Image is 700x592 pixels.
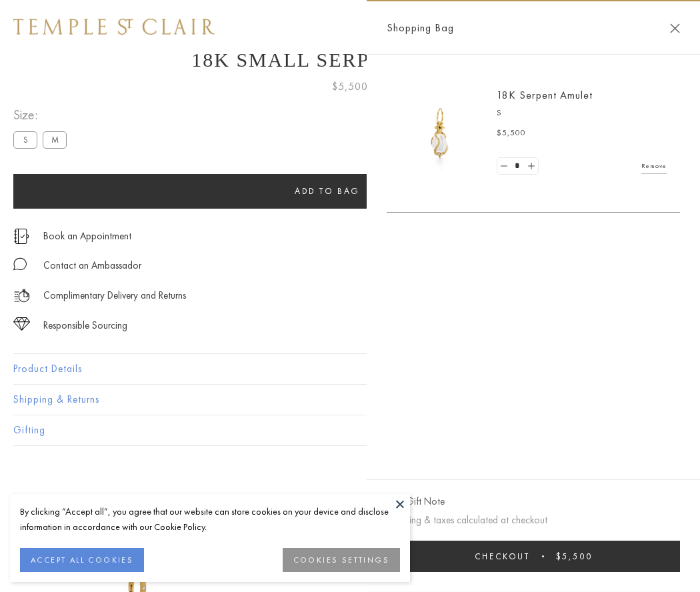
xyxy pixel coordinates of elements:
label: M [43,131,67,148]
img: icon_delivery.svg [13,287,30,304]
button: Add to bag [13,174,641,209]
span: Shopping Bag [387,19,454,37]
span: Size: [13,104,72,126]
button: COOKIES SETTINGS [283,548,400,572]
a: 18K Serpent Amulet [497,88,593,102]
a: Book an Appointment [43,229,131,243]
img: icon_appointment.svg [13,229,29,244]
a: Remove [641,159,667,173]
button: ACCEPT ALL COOKIES [20,548,144,572]
img: Temple St. Clair [13,19,215,35]
button: Shipping & Returns [13,385,687,415]
a: Set quantity to 0 [497,158,511,175]
a: Set quantity to 2 [524,158,537,175]
span: $5,500 [497,127,526,140]
button: Checkout $5,500 [387,541,680,572]
p: Complimentary Delivery and Returns [43,287,186,304]
span: $5,500 [332,78,368,95]
button: Gifting [13,415,687,445]
button: Close Shopping Bag [670,23,680,33]
img: P51836-E11SERPPV [400,93,480,173]
span: Add to bag [295,185,360,197]
div: Contact an Ambassador [43,257,141,274]
img: MessageIcon-01_2.svg [13,257,27,271]
button: Product Details [13,354,687,384]
label: S [13,131,37,148]
h3: You May Also Like [33,493,667,515]
img: icon_sourcing.svg [13,317,30,331]
div: By clicking “Accept all”, you agree that our website can store cookies on your device and disclos... [20,504,400,535]
button: Add Gift Note [387,493,445,510]
p: S [497,107,667,120]
span: $5,500 [556,551,593,562]
div: Responsible Sourcing [43,317,127,334]
span: Checkout [475,551,530,562]
h1: 18K Small Serpent Amulet [13,49,687,71]
p: Shipping & taxes calculated at checkout [387,512,680,529]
